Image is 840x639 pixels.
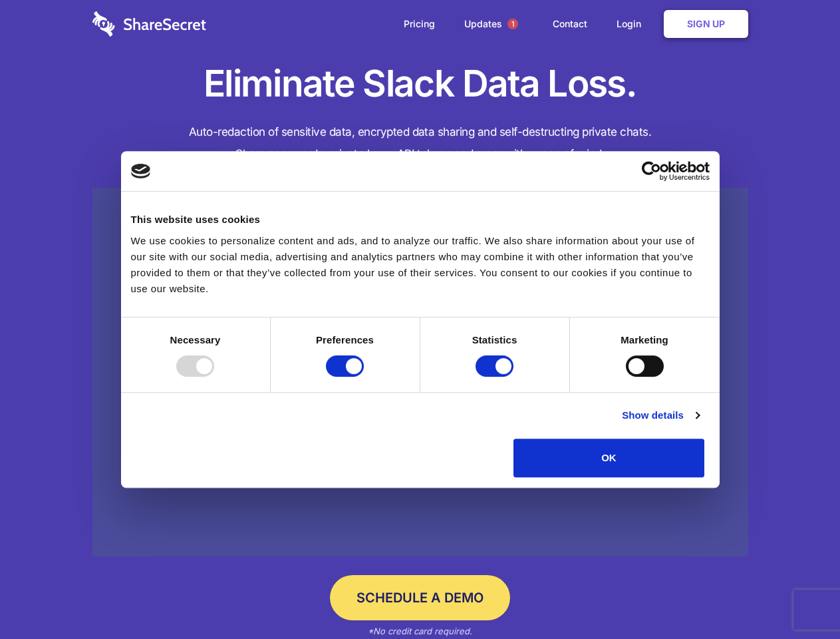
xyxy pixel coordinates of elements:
strong: Statistics [472,334,517,345]
h1: Eliminate Slack Data Loss. [92,60,748,108]
strong: Marketing [621,334,668,345]
h4: Auto-redaction of sensitive data, encrypted data sharing and self-destructing private chats. Shar... [92,121,748,165]
img: logo [131,164,151,178]
a: Schedule a Demo [330,575,510,620]
em: *No credit card required. [368,626,472,636]
div: We use cookies to personalize content and ads, and to analyze our traffic. We also share informat... [131,233,710,297]
a: Wistia video thumbnail [92,188,748,557]
a: Login [603,3,661,45]
span: 1 [507,19,518,29]
button: OK [513,439,704,477]
div: This website uses cookies [131,212,710,228]
a: Pricing [390,3,448,45]
strong: Preferences [316,334,374,345]
a: Usercentrics Cookiebot - opens in a new window [593,161,710,181]
a: Sign Up [664,10,748,38]
a: Contact [539,3,601,45]
a: Show details [622,407,699,423]
img: logo-wordmark-white-trans-d4663122ce5f474addd5e946df7df03e33cb6a1c49d2221995e7729f52c070b2.svg [92,11,206,37]
strong: Necessary [170,334,221,345]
